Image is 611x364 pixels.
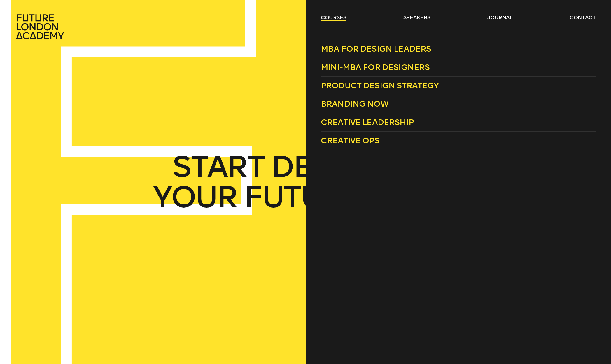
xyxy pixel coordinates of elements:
span: Branding Now [321,99,388,109]
a: Mini-MBA for Designers [321,58,596,77]
span: MBA for Design Leaders [321,44,431,54]
a: contact [570,14,596,21]
span: Product Design Strategy [321,81,439,90]
a: Creative Leadership [321,113,596,132]
a: Creative Ops [321,132,596,150]
a: MBA for Design Leaders [321,40,596,58]
a: speakers [403,14,430,21]
a: journal [487,14,513,21]
span: Mini-MBA for Designers [321,62,430,72]
span: Creative Leadership [321,117,414,127]
span: Creative Ops [321,136,379,145]
a: courses [321,14,346,21]
a: Product Design Strategy [321,77,596,95]
a: Branding Now [321,95,596,113]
